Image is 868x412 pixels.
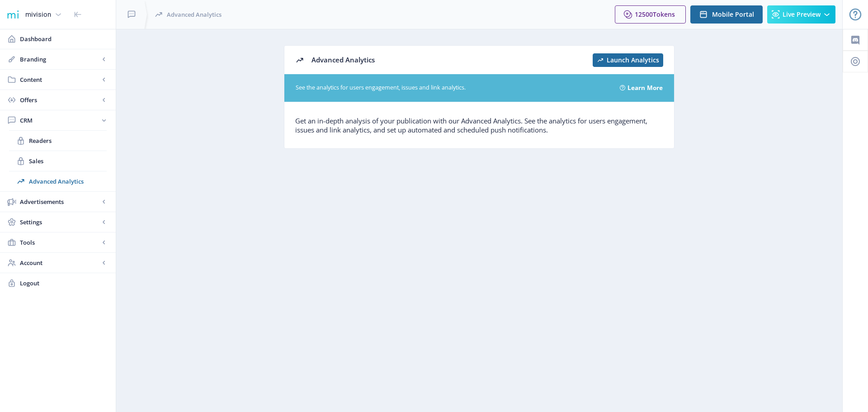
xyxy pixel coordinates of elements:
[690,5,763,24] button: Mobile Portal
[167,10,222,19] span: Advanced Analytics
[29,136,107,145] span: Readers
[20,238,99,247] span: Tools
[627,81,663,95] a: Learn More
[20,34,108,43] span: Dashboard
[712,11,754,18] span: Mobile Portal
[29,156,107,166] span: Sales
[9,171,107,191] a: Advanced Analytics
[20,116,99,125] span: CRM
[593,53,663,67] button: Launch Analytics
[20,55,99,64] span: Branding
[20,75,99,84] span: Content
[783,11,821,18] span: Live Preview
[767,5,835,24] button: Live Preview
[20,279,108,288] span: Logout
[25,5,51,24] div: mivision
[5,7,20,22] img: 1f20cf2a-1a19-485c-ac21-848c7d04f45b.png
[607,57,659,64] span: Launch Analytics
[311,55,375,64] span: Advanced Analytics
[20,218,99,227] span: Settings
[20,197,99,206] span: Advertisements
[295,116,663,134] p: Get an in-depth analysis of your publication with our Advanced Analytics. See the analytics for u...
[653,10,675,19] span: Tokens
[9,131,107,151] a: Readers
[615,5,686,24] button: 12500Tokens
[29,177,107,186] span: Advanced Analytics
[20,258,99,267] span: Account
[9,151,107,171] a: Sales
[296,84,609,92] span: See the analytics for users engagement, issues and link analytics.
[20,95,99,104] span: Offers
